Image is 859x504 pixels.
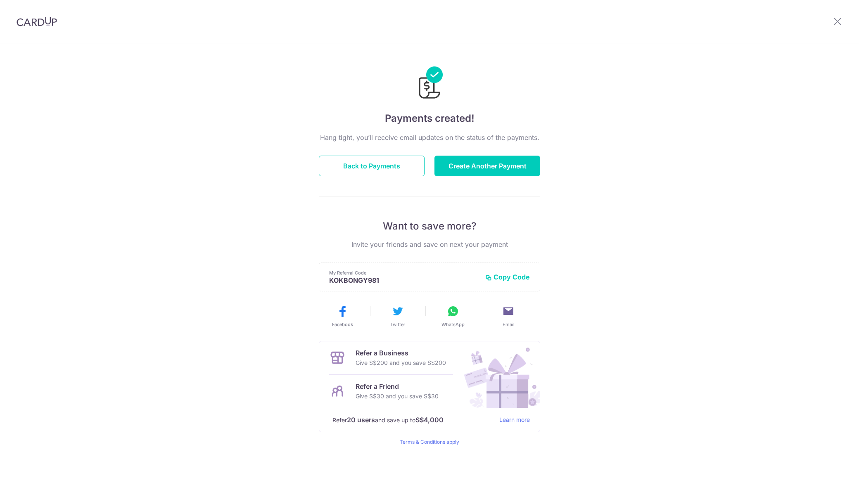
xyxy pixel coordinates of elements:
[415,415,444,425] strong: S$4,000
[329,270,479,276] p: My Referral Code
[499,415,530,425] a: Learn more
[319,133,540,142] p: Hang tight, you’ll receive email updates on the status of the payments.
[390,321,405,328] span: Twitter
[319,239,540,249] p: Invite your friends and save on next your payment
[429,305,477,328] button: WhatsApp
[347,415,375,425] strong: 20 users
[400,439,459,445] a: Terms & Conditions apply
[485,273,530,281] button: Copy Code
[503,321,515,328] span: Email
[441,321,465,328] span: WhatsApp
[17,17,57,26] img: CardUp
[319,156,425,176] button: Back to Payments
[356,381,439,391] p: Refer a Friend
[332,415,493,425] p: Refer and save up to
[356,391,439,401] p: Give S$30 and you save S$30
[416,66,443,101] img: Payments
[456,341,540,408] img: Refer
[318,305,367,328] button: Facebook
[329,276,479,284] p: KOKBONGY981
[484,305,533,328] button: Email
[356,358,446,368] p: Give S$200 and you save S$200
[332,321,353,328] span: Facebook
[319,220,540,233] p: Want to save more?
[434,156,540,176] button: Create Another Payment
[373,305,422,328] button: Twitter
[356,348,446,358] p: Refer a Business
[319,111,540,126] h4: Payments created!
